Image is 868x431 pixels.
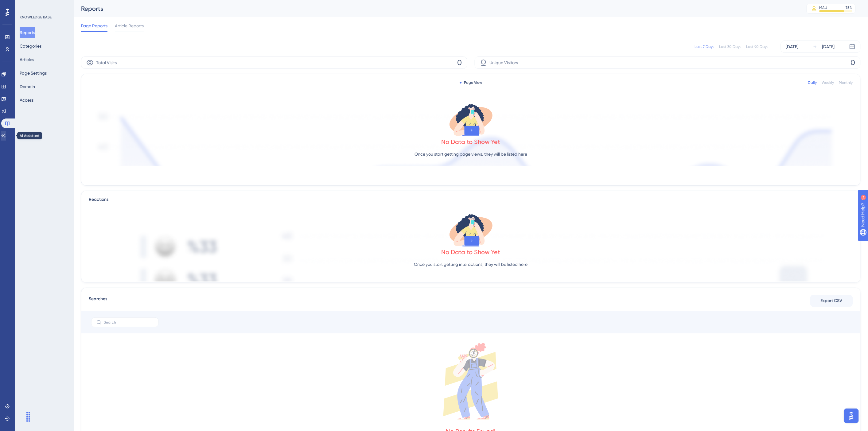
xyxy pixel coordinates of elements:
span: Export CSV [821,297,843,305]
div: KNOWLEDGE BASE [20,15,52,20]
div: Last 90 Days [746,44,769,49]
span: Page Reports [81,22,107,29]
span: Article Reports [115,22,144,29]
p: Once you start getting page views, they will be listed here [415,150,527,158]
button: Reports [20,27,35,38]
div: No Data to Show Yet [442,248,500,256]
div: Page View [460,80,482,85]
div: [DATE] [786,43,799,50]
div: Last 30 Days [719,44,741,49]
input: Search [104,320,154,324]
div: Weekly [822,80,834,85]
button: Page Settings [20,68,47,79]
span: 0 [457,58,462,68]
button: Domain [20,81,35,92]
div: No Data to Show Yet [442,138,500,146]
div: Monthly [839,80,853,85]
div: 9+ [41,3,45,8]
div: Daily [808,80,817,85]
div: [DATE] [822,43,835,50]
span: Unique Visitors [490,59,518,66]
span: Total Visits [96,59,117,66]
div: MAU [819,5,827,10]
button: Access [20,95,33,106]
div: Reports [81,4,791,13]
div: 75 % [846,5,853,10]
span: Need Help? [14,2,38,9]
button: Categories [20,41,41,52]
span: 0 [851,58,855,68]
div: Last 7 Days [695,44,714,49]
p: Once you start getting interactions, they will be listed here [414,261,528,268]
button: Articles [20,54,34,65]
iframe: UserGuiding AI Assistant Launcher [842,407,861,425]
button: Export CSV [810,295,853,307]
span: Searches [89,295,107,306]
div: Arrastar [23,408,33,426]
div: Reactions [89,196,853,203]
